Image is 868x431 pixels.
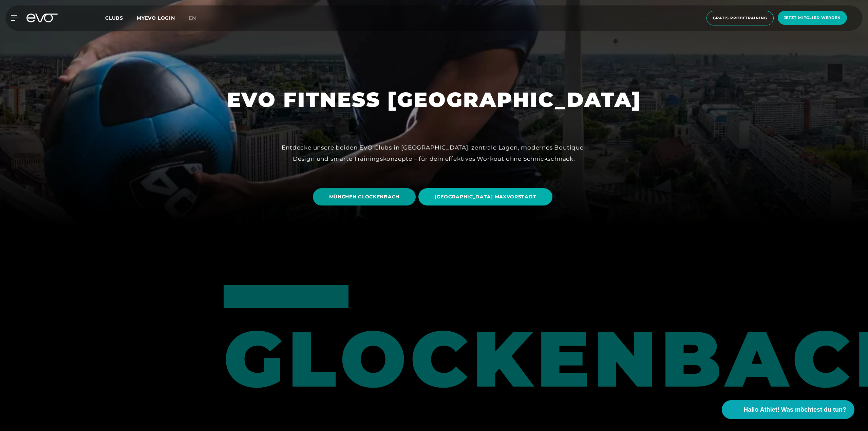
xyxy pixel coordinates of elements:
a: MÜNCHEN GLOCKENBACH [313,183,418,211]
span: Hallo Athlet! Was möchtest du tun? [743,405,846,414]
span: MÜNCHEN GLOCKENBACH [329,193,399,200]
a: en [189,14,204,22]
a: MYEVO LOGIN [137,15,175,21]
a: [GEOGRAPHIC_DATA] MAXVORSTADT [418,183,555,211]
a: Gratis Probetraining [704,11,776,25]
span: Gratis Probetraining [713,15,767,21]
div: Glockenbach [224,285,317,398]
span: Clubs [105,15,123,21]
a: Clubs [105,15,137,21]
span: Jetzt Mitglied werden [784,15,841,21]
a: Jetzt Mitglied werden [776,11,849,25]
span: [GEOGRAPHIC_DATA] MAXVORSTADT [435,193,536,200]
div: Entdecke unsere beiden EVO Clubs in [GEOGRAPHIC_DATA]: zentrale Lagen, modernes Boutique-Design u... [281,142,587,164]
button: Hallo Athlet! Was möchtest du tun? [722,400,854,419]
h1: EVO FITNESS [GEOGRAPHIC_DATA] [227,86,641,113]
span: en [189,15,196,21]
